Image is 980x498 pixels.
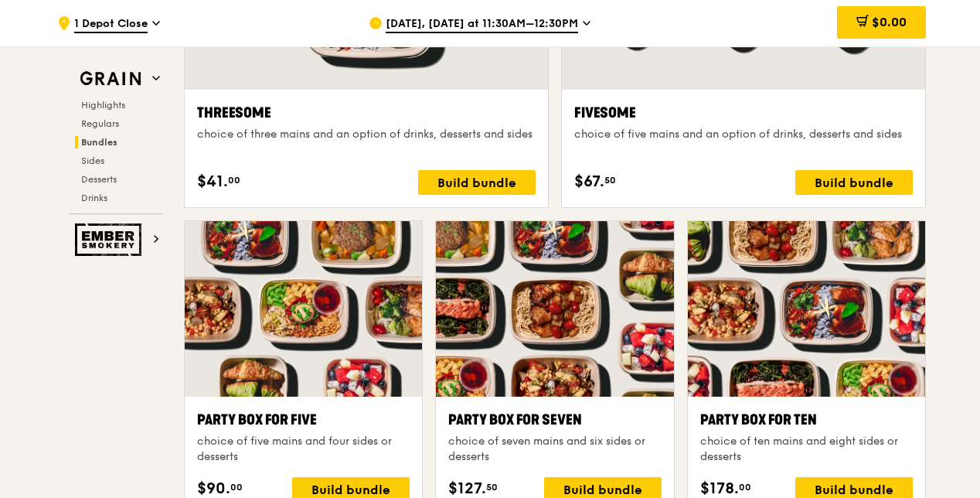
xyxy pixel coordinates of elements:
div: choice of three mains and an option of drinks, desserts and sides [197,127,536,142]
span: $41. [197,170,228,193]
div: Party Box for Seven [448,409,661,431]
div: choice of five mains and four sides or desserts [197,434,410,465]
div: Build bundle [418,170,536,195]
div: choice of seven mains and six sides or desserts [448,434,661,465]
span: Highlights [81,100,125,111]
div: Party Box for Ten [700,409,913,431]
span: Drinks [81,193,107,203]
span: 1 Depot Close [74,16,148,33]
span: 50 [604,174,616,186]
span: Bundles [81,137,117,148]
div: Threesome [197,102,536,124]
span: Desserts [81,174,117,185]
div: Party Box for Five [197,409,410,431]
img: Ember Smokery web logo [75,223,146,256]
div: choice of five mains and an option of drinks, desserts and sides [574,127,913,142]
span: 00 [228,174,240,186]
span: Sides [81,155,104,166]
span: 00 [739,481,751,493]
div: Build bundle [795,170,913,195]
span: 00 [230,481,243,493]
span: 50 [486,481,498,493]
span: Regulars [81,118,119,129]
span: $67. [574,170,604,193]
span: $0.00 [872,15,907,29]
div: Fivesome [574,102,913,124]
img: Grain web logo [75,65,146,93]
span: [DATE], [DATE] at 11:30AM–12:30PM [386,16,578,33]
div: choice of ten mains and eight sides or desserts [700,434,913,465]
